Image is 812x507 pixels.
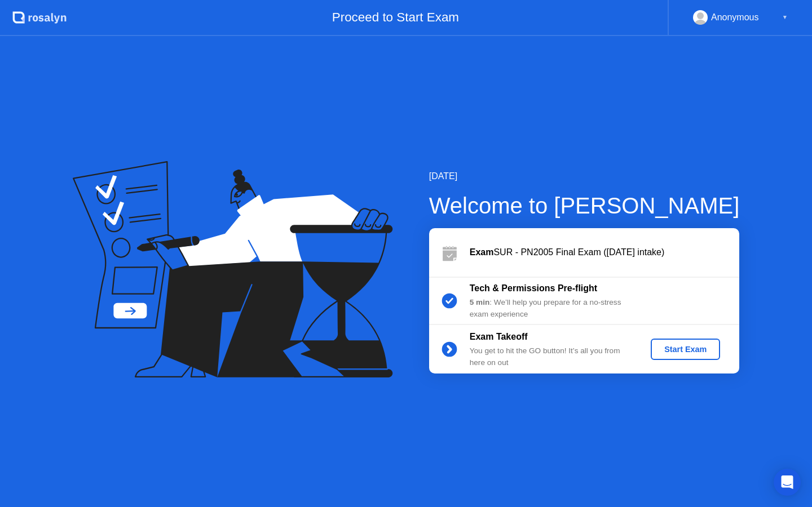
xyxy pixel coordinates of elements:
div: Anonymous [711,10,759,25]
div: [DATE] [429,170,740,183]
b: Exam [470,247,494,257]
b: Exam Takeoff [470,332,528,341]
button: Start Exam [651,339,720,360]
div: : We’ll help you prepare for a no-stress exam experience [470,297,632,320]
div: Welcome to [PERSON_NAME] [429,189,740,223]
div: ▼ [782,10,788,25]
b: Tech & Permissions Pre-flight [470,283,597,293]
div: You get to hit the GO button! It’s all you from here on out [470,345,632,368]
div: Start Exam [655,345,716,354]
b: 5 min [470,298,490,306]
div: SUR - PN2005 Final Exam ([DATE] intake) [470,246,739,259]
div: Open Intercom Messenger [774,469,801,496]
